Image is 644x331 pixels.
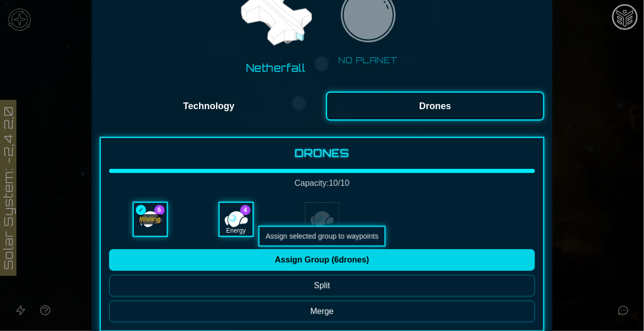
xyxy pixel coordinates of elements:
img: Drone [310,207,334,232]
button: Technology [100,92,318,120]
button: Drones [326,92,544,120]
h3: Drones [109,146,535,161]
button: 4Energy [219,202,254,237]
div: Energy [220,225,253,236]
button: Split [109,275,535,297]
button: Assign Group (6drones) [109,249,535,271]
div: Capacity: 10 / 10 [109,177,535,189]
div: Waiting [138,214,163,224]
div: Assign selected group to waypoints [258,226,385,247]
button: 6Waiting✓ [133,202,168,237]
div: ✓ [136,205,146,215]
button: Merge [109,301,535,322]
